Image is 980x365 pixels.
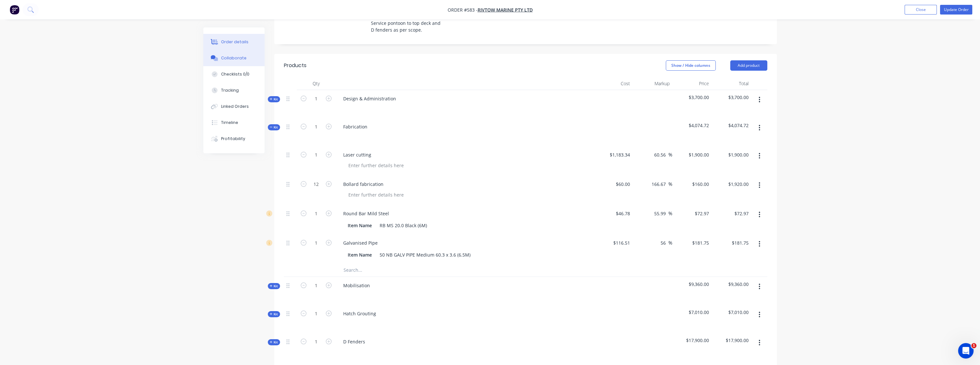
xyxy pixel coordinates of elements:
div: Kit [268,311,280,317]
span: Kit [270,340,278,345]
button: Checklists 0/0 [203,66,265,82]
div: Timeline [221,120,238,126]
input: Search... [343,264,472,277]
div: Total [712,77,751,90]
span: % [668,210,672,217]
div: Fabrication [338,122,373,131]
div: Item Name [345,221,374,230]
span: Kit [270,97,278,102]
button: Timeline [203,115,265,131]
div: Item Name [345,250,374,259]
button: Profitability [203,131,265,147]
span: Kit [270,125,278,130]
button: Linked Orders [203,98,265,115]
button: Show / Hide columns [666,60,716,71]
div: Profitability [221,136,245,142]
div: D Fenders [338,337,370,346]
button: Update Order [940,5,972,15]
span: % [668,180,672,188]
span: 1 [971,343,976,348]
div: Round Bar Mild Steel [338,209,394,218]
div: Qty [297,77,335,90]
span: $17,900.00 [675,337,709,344]
div: Kit [268,283,280,289]
div: 50 NB GALV PIPE Medium 60.3 x 3.6 (6.5M) [377,250,473,259]
div: Price [672,77,712,90]
div: Laser cutting [338,150,376,159]
a: RIVTOW MARINE PTY LTD [478,7,533,13]
span: Order #583 - [448,7,478,13]
div: Cost [593,77,633,90]
div: Checklists 0/0 [221,71,249,77]
span: Kit [270,312,278,317]
button: Collaborate [203,50,265,66]
div: Tracking [221,87,239,93]
div: Markup [633,77,672,90]
div: RB MS 20.0 Black (6M) [377,221,430,230]
span: Kit [270,284,278,289]
img: Factory [10,5,19,15]
div: Order details [221,39,248,45]
button: Tracking [203,82,265,98]
div: Design & Administration [338,94,401,103]
div: Mobilisation [338,281,375,290]
div: Bollard fabrication [338,179,389,189]
span: $3,700.00 [675,94,709,101]
span: $7,010.00 [714,309,749,316]
span: $9,360.00 [714,281,749,288]
div: Hatch Grouting [338,309,381,318]
span: $17,900.00 [714,337,749,344]
div: Collaborate [221,55,247,61]
div: Linked Orders [221,104,249,109]
div: Kit [268,124,280,130]
span: $4,074.72 [714,122,749,129]
button: Order details [203,34,265,50]
span: $9,360.00 [675,281,709,288]
div: Products [284,62,306,69]
span: $3,700.00 [714,94,749,101]
button: Close [905,5,937,15]
div: Kit [268,339,280,345]
div: Corrosion remediation for Service pontoon to top deck and D fenders as per scope. [366,12,446,35]
div: Galvanised Pipe [338,238,383,248]
div: Kit [268,96,280,102]
span: $7,010.00 [675,309,709,316]
iframe: Intercom live chat [958,343,974,359]
span: % [668,239,672,247]
button: Add product [730,60,767,71]
span: $4,074.72 [675,122,709,129]
span: % [668,151,672,158]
